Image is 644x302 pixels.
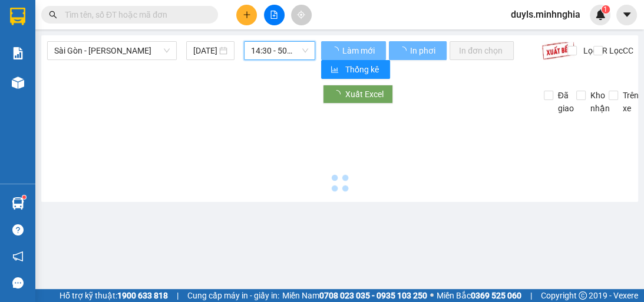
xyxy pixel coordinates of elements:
[586,89,615,115] span: Kho nhận
[49,11,57,19] span: search
[297,11,305,19] span: aim
[321,41,386,60] button: Làm mới
[321,60,390,79] button: bar-chartThống kê
[579,44,609,57] span: Lọc CR
[193,44,217,57] input: 13/09/2025
[530,289,532,302] span: |
[345,63,381,76] span: Thống kê
[270,11,278,19] span: file-add
[605,44,635,57] span: Lọc CC
[22,195,26,199] sup: 1
[12,224,24,235] span: question-circle
[618,89,643,115] span: Trên xe
[345,88,384,101] span: Xuất Excel
[331,47,341,55] span: loading
[251,42,308,59] span: 14:30 - 50H-363.64
[501,7,590,22] span: duyls.minhnghia
[264,5,285,25] button: file-add
[389,41,447,60] button: In phơi
[450,41,514,60] button: In đơn chọn
[65,8,204,21] input: Tìm tên, số ĐT hoặc mã đơn
[54,42,170,59] span: Sài Gòn - Phan Rí
[398,47,408,55] span: loading
[430,293,434,298] span: ⚪️
[602,5,610,14] sup: 1
[177,289,179,302] span: |
[622,9,632,20] span: caret-down
[603,5,607,14] span: 1
[12,77,24,89] img: warehouse-icon
[319,291,427,300] strong: 0708 023 035 - 0935 103 250
[541,41,575,60] img: 9k=
[323,85,393,104] button: Xuất Excel
[60,289,168,302] span: Hỗ trợ kỹ thuật:
[236,5,257,25] button: plus
[437,289,521,302] span: Miền Bắc
[12,251,24,262] span: notification
[12,197,24,210] img: warehouse-icon
[471,291,521,300] strong: 0369 525 060
[331,65,341,75] span: bar-chart
[243,11,251,19] span: plus
[616,5,637,25] button: caret-down
[282,289,427,302] span: Miền Nam
[332,90,345,98] span: loading
[187,289,279,302] span: Cung cấp máy in - giấy in:
[410,44,437,57] span: In phơi
[12,277,24,288] span: message
[579,291,587,300] span: copyright
[595,9,606,20] img: icon-new-feature
[12,47,24,59] img: solution-icon
[553,89,579,115] span: Đã giao
[117,291,168,300] strong: 1900 633 818
[291,5,312,25] button: aim
[10,8,25,25] img: logo-vxr
[342,44,377,57] span: Làm mới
